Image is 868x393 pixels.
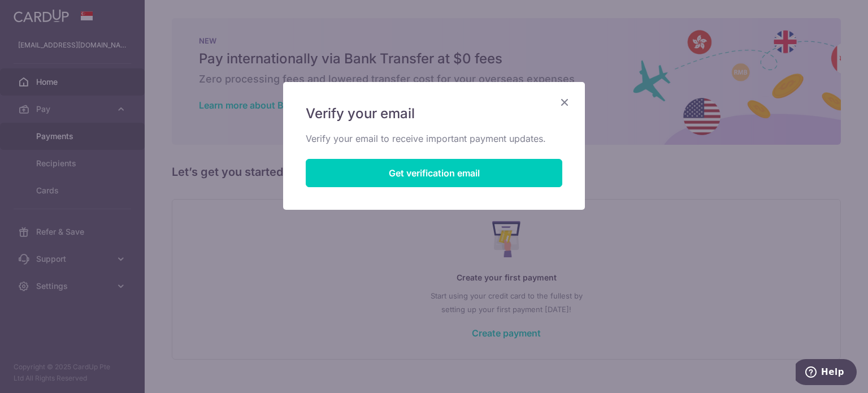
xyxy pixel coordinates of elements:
iframe: Opens a widget where you can find more information [796,359,857,387]
button: Get verification email [306,159,562,187]
button: Close [558,96,571,109]
p: Verify your email to receive important payment updates. [306,132,562,145]
span: Verify your email [306,105,415,123]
